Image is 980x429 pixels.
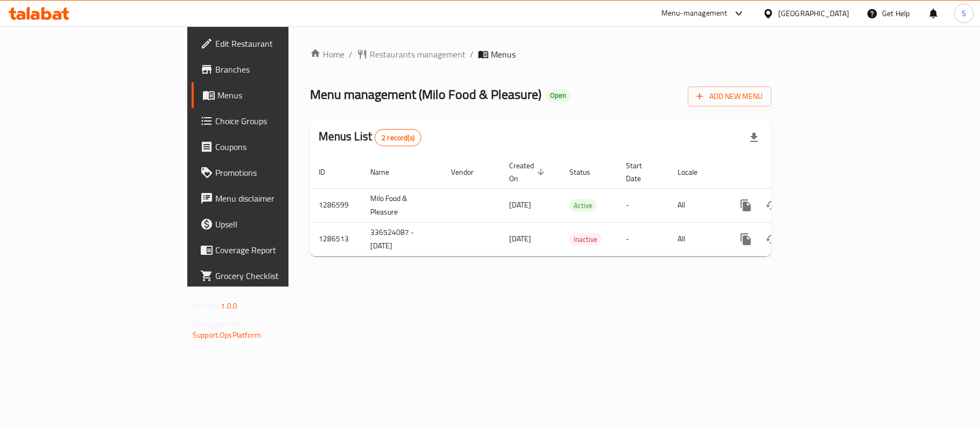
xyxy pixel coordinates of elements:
[192,211,351,237] a: Upsell
[370,166,403,178] span: Name
[221,299,237,313] span: 1.0.0
[193,299,219,313] span: Version:
[759,226,785,252] button: Change Status
[688,87,771,106] button: Add New Menu
[569,233,602,246] span: Inactive
[217,89,342,102] span: Menus
[733,192,759,218] button: more
[215,37,342,50] span: Edit Restaurant
[759,192,785,218] button: Change Status
[192,134,351,160] a: Coupons
[193,328,261,342] a: Support.OpsPlatform
[370,48,466,61] span: Restaurants management
[375,129,421,146] div: Total records count
[724,156,845,189] th: Actions
[215,269,342,282] span: Grocery Checklist
[362,188,442,222] td: Milo Food & Pleasure
[310,156,845,256] table: enhanced table
[741,125,767,151] div: Export file
[733,226,759,252] button: more
[509,159,548,185] span: Created On
[669,188,724,222] td: All
[661,7,728,20] div: Menu-management
[678,166,711,178] span: Locale
[215,218,342,231] span: Upsell
[546,89,570,102] div: Open
[192,82,351,108] a: Menus
[569,166,604,178] span: Status
[962,8,966,19] span: S
[509,232,531,246] span: [DATE]
[192,160,351,185] a: Promotions
[569,199,597,212] span: Active
[357,48,466,61] a: Restaurants management
[617,222,669,256] td: -
[319,128,421,146] h2: Menus List
[215,140,342,153] span: Coupons
[669,222,724,256] td: All
[509,198,531,212] span: [DATE]
[215,115,342,127] span: Choice Groups
[192,263,351,289] a: Grocery Checklist
[451,166,488,178] span: Vendor
[192,108,351,134] a: Choice Groups
[192,185,351,211] a: Menu disclaimer
[617,188,669,222] td: -
[310,82,541,106] span: Menu management ( Milo Food & Pleasure )
[215,166,342,179] span: Promotions
[569,199,597,212] div: Active
[310,48,771,61] nav: breadcrumb
[546,91,570,100] span: Open
[192,56,351,82] a: Branches
[215,63,342,76] span: Branches
[362,222,442,256] td: 336524087 - [DATE]
[193,317,242,331] span: Get support on:
[215,192,342,205] span: Menu disclaimer
[215,244,342,256] span: Coverage Report
[192,31,351,56] a: Edit Restaurant
[491,48,516,61] span: Menus
[319,166,339,178] span: ID
[626,159,656,185] span: Start Date
[192,237,351,263] a: Coverage Report
[778,8,849,19] div: [GEOGRAPHIC_DATA]
[696,90,763,103] span: Add New Menu
[375,133,421,143] span: 2 record(s)
[470,48,474,61] li: /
